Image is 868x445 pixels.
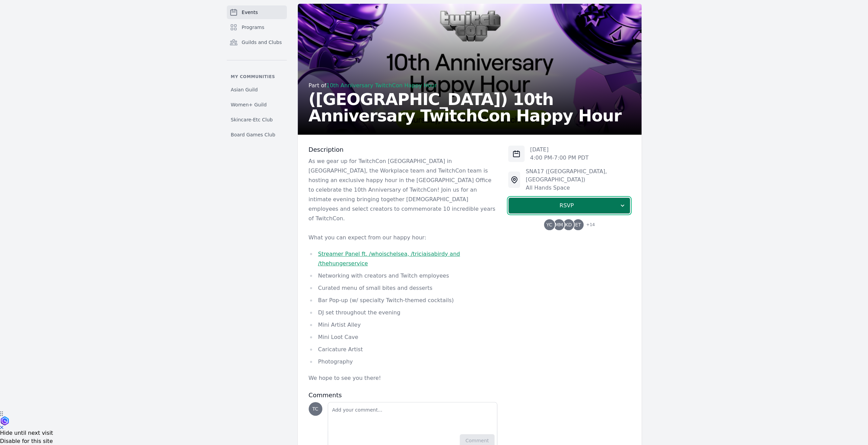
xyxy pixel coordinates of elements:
a: 10th Anniversary TwitchCon Happy Hour [326,82,437,89]
span: Guilds and Clubs [242,39,282,46]
span: KD [565,222,572,227]
div: Part of [309,81,631,90]
a: Guilds and Clubs [227,35,287,49]
span: Programs [242,24,264,31]
span: Asian Guild [231,86,258,93]
li: Mini Loot Cave [309,332,498,342]
p: As we gear up for TwitchCon [GEOGRAPHIC_DATA] in [GEOGRAPHIC_DATA], the Workplace team and Twitch... [309,157,498,223]
span: TC [312,406,319,411]
p: What you can expect from our happy hour: [309,233,498,242]
a: Programs [227,20,287,34]
nav: Sidebar [227,5,287,141]
span: RSVP [514,202,619,210]
h2: ([GEOGRAPHIC_DATA]) 10th Anniversary TwitchCon Happy Hour [309,91,631,124]
h3: Description [309,146,498,154]
p: [DATE] [530,146,589,154]
button: RSVP [508,197,630,214]
a: Board Games Club [227,129,287,141]
p: 4:00 PM - 7:00 PM PDT [530,154,589,162]
li: Caricature Artist [309,345,498,354]
span: Women+ Guild [231,101,267,108]
div: All Hands Space [526,184,630,192]
p: We hope to see you there! [309,373,498,383]
a: Events [227,5,287,19]
li: Bar Pop-up (w/ specialty Twitch-themed cocktails) [309,296,498,305]
span: ET [575,222,581,227]
li: Curated menu of small bites and desserts [309,283,498,293]
span: MM [555,222,563,227]
span: + 14 [582,221,595,230]
span: YC [546,222,553,227]
span: Skincare-Etc Club [231,116,273,123]
li: Mini Artist Alley [309,320,498,330]
a: Asian Guild [227,84,287,96]
li: Networking with creators and Twitch employees [309,271,498,281]
a: Skincare-Etc Club [227,114,287,126]
li: DJ set throughout the evening [309,308,498,317]
span: Board Games Club [231,131,275,138]
a: Women+ Guild [227,99,287,111]
div: SNA17 ([GEOGRAPHIC_DATA], [GEOGRAPHIC_DATA]) [526,167,630,184]
a: Streamer Panel ft. /whoischelsea, /triciaisabirdy and /thehungerservice [318,251,460,267]
span: Events [242,9,258,16]
p: My communities [227,74,287,79]
li: Photography [309,357,498,367]
h3: Comments [309,391,498,399]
